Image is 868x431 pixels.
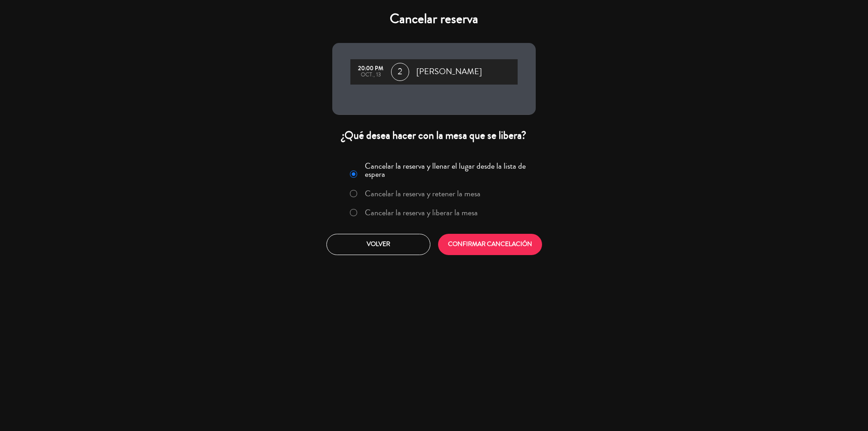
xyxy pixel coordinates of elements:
[355,66,387,72] div: 20:00 PM
[355,72,387,78] div: oct., 13
[326,234,430,255] button: Volver
[365,208,478,217] label: Cancelar la reserva y liberar la mesa
[332,128,536,142] div: ¿Qué desea hacer con la mesa que se libera?
[332,11,536,27] h4: Cancelar reserva
[416,65,482,79] span: [PERSON_NAME]
[438,234,542,255] button: CONFIRMAR CANCELACIÓN
[391,63,409,81] span: 2
[365,162,530,178] label: Cancelar la reserva y llenar el lugar desde la lista de espera
[365,189,481,198] label: Cancelar la reserva y retener la mesa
